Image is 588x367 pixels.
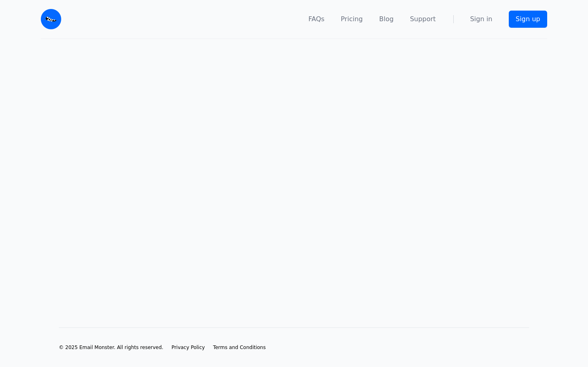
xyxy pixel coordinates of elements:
[213,344,266,351] a: Terms and Conditions
[410,14,436,24] a: Support
[213,345,266,350] span: Terms and Conditions
[470,14,492,24] a: Sign in
[341,14,363,24] a: Pricing
[59,344,163,351] li: © 2025 Email Monster. All rights reserved.
[379,14,394,24] a: Blog
[171,344,205,351] a: Privacy Policy
[509,11,547,28] a: Sign up
[171,345,205,350] span: Privacy Policy
[41,9,61,29] img: Email Monster
[308,14,324,24] a: FAQs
